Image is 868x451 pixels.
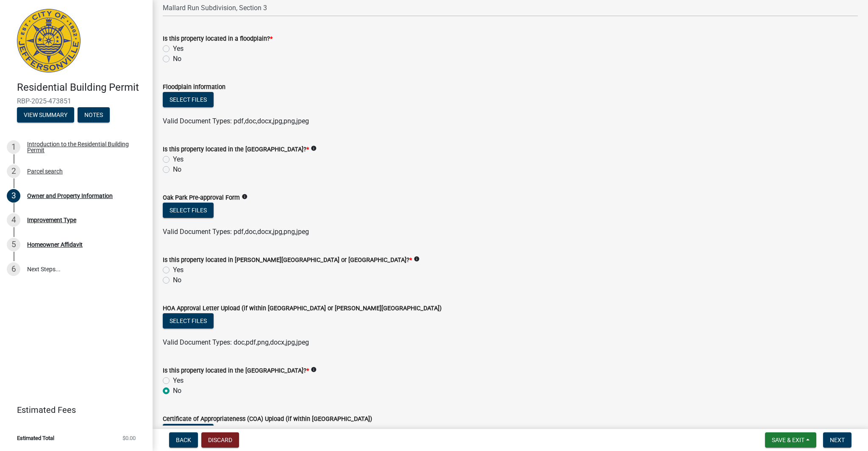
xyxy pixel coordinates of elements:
i: info [242,194,248,200]
button: Back [169,432,198,448]
button: Select files [163,424,214,439]
span: Valid Document Types: doc,pdf,png,docx,jpg,jpeg [163,338,309,346]
i: info [311,145,317,151]
label: Floodplain information [163,84,225,90]
button: Discard [201,432,239,448]
wm-modal-confirm: Notes [78,112,110,119]
button: Next [823,432,851,448]
span: Next [830,437,845,443]
span: Valid Document Types: pdf,doc,docx,jpg,png,jpeg [163,117,309,125]
div: Improvement Type [27,217,76,223]
label: Is this property located in a floodplain? [163,36,273,42]
label: No [173,164,181,175]
label: Yes [173,265,184,275]
button: Save & Exit [765,432,816,448]
div: 6 [7,262,20,276]
button: Select files [163,92,214,107]
button: Select files [163,313,214,329]
img: City of Jeffersonville, Indiana [17,9,81,72]
div: 2 [7,164,20,178]
i: info [414,256,420,262]
label: Certificate of Appropriateness (COA) Upload (if within [GEOGRAPHIC_DATA]) [163,416,372,422]
div: 3 [7,189,20,203]
button: Select files [163,203,214,218]
span: $0.00 [122,435,136,441]
span: Valid Document Types: pdf,doc,docx,jpg,png,jpeg [163,228,309,236]
label: Oak Park Pre-approval Form [163,195,240,201]
span: Back [176,437,191,443]
span: Estimated Total [17,435,54,441]
a: Estimated Fees [7,401,139,418]
label: Is this property located in the [GEOGRAPHIC_DATA]? [163,147,309,153]
label: Yes [173,154,184,164]
span: RBP-2025-473851 [17,97,136,105]
i: info [311,367,317,373]
span: Save & Exit [772,437,804,443]
div: 5 [7,238,20,251]
div: Parcel search [27,168,63,174]
label: Yes [173,376,184,386]
label: Yes [173,44,184,54]
div: Owner and Property Information [27,193,113,199]
label: Is this property located in the [GEOGRAPHIC_DATA]? [163,368,309,374]
wm-modal-confirm: Summary [17,112,74,119]
div: 1 [7,140,20,154]
label: Is this property located in [PERSON_NAME][GEOGRAPHIC_DATA] or [GEOGRAPHIC_DATA]? [163,257,412,263]
label: HOA Approval Letter Upload (if within [GEOGRAPHIC_DATA] or [PERSON_NAME][GEOGRAPHIC_DATA]) [163,306,442,312]
button: Notes [78,107,110,122]
h4: Residential Building Permit [17,81,146,94]
div: Introduction to the Residential Building Permit [27,141,139,153]
div: 4 [7,213,20,227]
label: No [173,386,181,396]
button: View Summary [17,107,74,122]
label: No [173,275,181,285]
label: No [173,54,181,64]
div: Homeowner Affidavit [27,242,83,248]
